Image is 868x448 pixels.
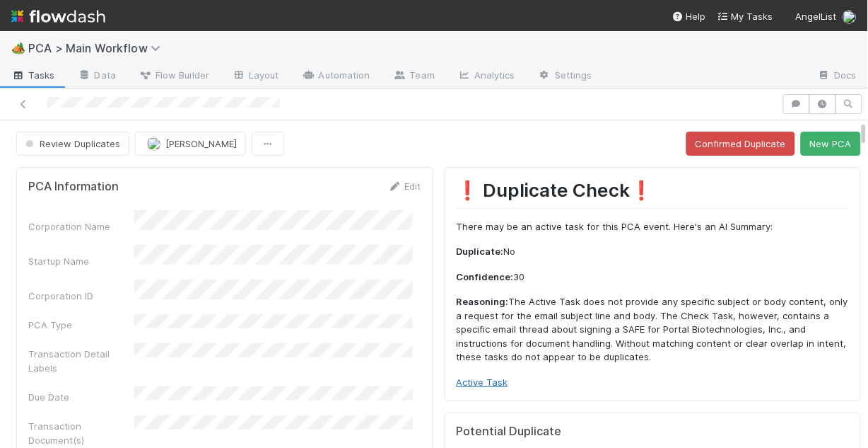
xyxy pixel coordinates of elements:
[28,254,134,268] div: Startup Name
[28,318,134,332] div: PCA Type
[11,42,25,54] span: 🏕️
[457,377,508,388] a: Active Task
[28,419,134,447] div: Transaction Document(s)
[127,65,221,88] a: Flow Builder
[843,10,857,24] img: avatar_1c530150-f9f0-4fb8-9f5d-006d570d4582.png
[457,425,562,439] h5: Potential Duplicate
[66,65,127,88] a: Data
[28,180,119,194] h5: PCA Information
[457,270,850,285] p: 30
[147,137,161,151] img: avatar_1c530150-f9f0-4fb8-9f5d-006d570d4582.png
[801,132,861,156] button: New PCA
[457,220,850,234] p: There may be an active task for this PCA event. Here's an AI Summary:
[686,132,795,156] button: Confirmed Duplicate
[16,132,129,156] button: Review Duplicates
[527,65,604,88] a: Settings
[457,245,850,259] p: No
[11,68,55,82] span: Tasks
[457,296,509,307] strong: Reasoning:
[28,390,134,404] div: Due Date
[457,179,850,208] h1: ❗ Duplicate Check❗️
[796,11,837,22] span: AngelList
[291,65,382,88] a: Automation
[457,295,850,364] p: The Active Task does not provide any specific subject or body content, only a request for the ema...
[139,68,209,82] span: Flow Builder
[28,41,168,55] span: PCA > Main Workflow
[221,65,291,88] a: Layout
[28,219,134,234] div: Corporation Name
[717,9,773,23] a: My Tasks
[388,180,421,192] a: Edit
[135,132,246,156] button: [PERSON_NAME]
[28,289,134,303] div: Corporation ID
[382,65,446,88] a: Team
[11,4,105,28] img: logo-inverted-e16ddd16eac7371096b0.svg
[717,11,773,22] span: My Tasks
[457,246,504,257] strong: Duplicate:
[23,138,120,149] span: Review Duplicates
[672,9,706,23] div: Help
[807,65,868,88] a: Docs
[446,65,527,88] a: Analytics
[457,271,514,282] strong: Confidence:
[28,347,134,375] div: Transaction Detail Labels
[165,138,237,149] span: [PERSON_NAME]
